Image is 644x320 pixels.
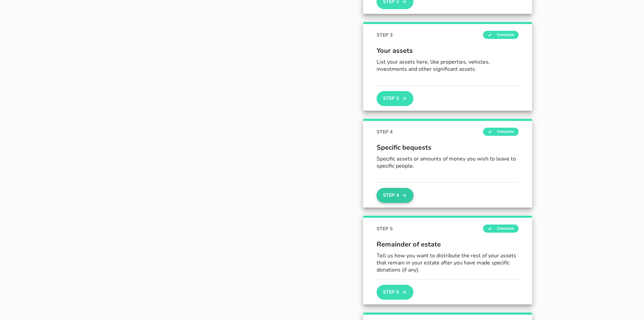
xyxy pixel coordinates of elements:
span: Your assets [377,46,519,56]
span: Remainder of estate [377,239,519,250]
span: Specific bequests [377,143,519,153]
p: List your assets here, like properties, vehicles, investments and other significant assets. [377,59,519,73]
button: Step 3 [377,91,413,106]
span: STEP 4 [377,128,392,135]
p: Tell us how you want to distribute the rest of your assets that remain in your estate after you h... [377,252,519,273]
button: Step 4 [377,188,413,203]
span: STEP 5 [377,225,392,232]
p: Specific assets or amounts of money you wish to leave to specific people. [377,155,519,170]
span: Complete [483,31,519,39]
span: Complete [483,128,519,136]
span: Complete [483,225,519,233]
span: STEP 3 [377,31,392,39]
button: Step 5 [377,285,413,300]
